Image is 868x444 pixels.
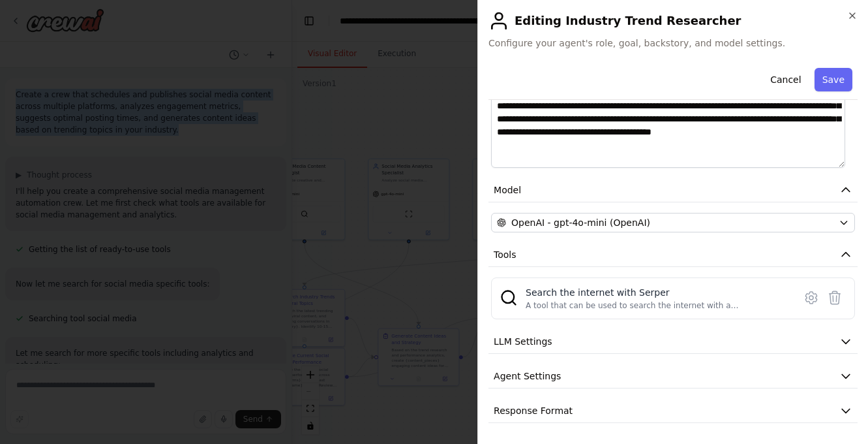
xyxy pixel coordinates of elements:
button: Tools [488,243,858,267]
h2: Editing Industry Trend Researcher [488,10,858,31]
span: Configure your agent's role, goal, backstory, and model settings. [488,37,858,50]
span: LLM Settings [494,335,552,348]
span: Model [494,183,521,197]
button: Save [815,68,852,91]
img: SerperDevTool [500,289,518,307]
button: Delete tool [823,286,846,309]
button: Response Format [488,399,858,423]
span: Response Format [494,404,573,417]
button: Cancel [762,68,809,91]
button: Configure tool [800,286,823,309]
span: Tools [494,248,516,261]
button: Model [488,178,858,202]
div: Search the internet with Serper [526,286,786,299]
button: OpenAI - gpt-4o-mini (OpenAI) [491,213,855,232]
div: A tool that can be used to search the internet with a search_query. Supports different search typ... [526,300,786,311]
button: LLM Settings [488,330,858,354]
button: Agent Settings [488,364,858,388]
span: OpenAI - gpt-4o-mini (OpenAI) [511,216,650,229]
span: Agent Settings [494,370,561,383]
